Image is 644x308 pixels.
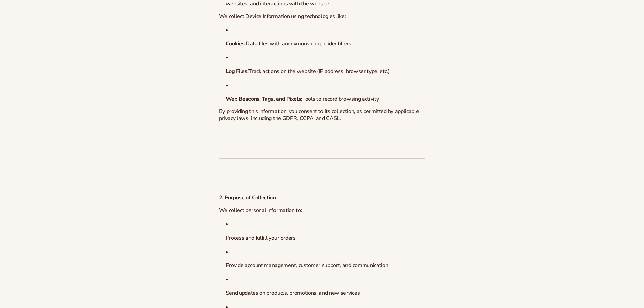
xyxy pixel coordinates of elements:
[219,194,276,202] strong: 2. Purpose of Collection
[226,68,247,75] strong: Log Files
[301,95,302,103] strong: :
[219,207,302,214] span: We collect personal information to:
[247,68,249,75] strong: :
[226,289,360,297] span: Send updates on products, promotions, and new services
[226,40,245,47] strong: Cookies
[226,262,388,269] span: Provide account management, customer support, and communication
[226,95,301,103] strong: Web Beacons, Tags, and Pixels
[247,68,390,75] span: Track actions on the website (IP address, browser type, etc.)
[219,13,346,20] span: We collect Device Information using technologies like:
[244,40,246,47] strong: :
[226,234,296,242] span: Process and fulfill your orders
[301,95,379,103] span: Tools to record browsing activity
[244,40,351,47] span: Data files with anonymous unique identifiers
[219,108,419,122] span: By providing this information, you consent to its collection, as permitted by applicable privacy ...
